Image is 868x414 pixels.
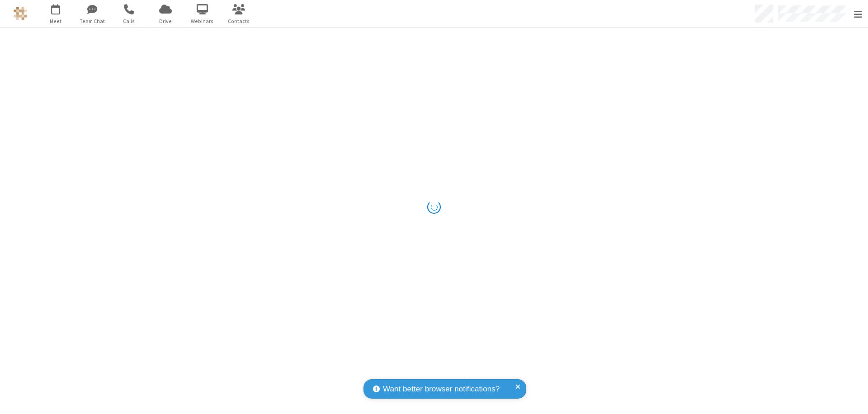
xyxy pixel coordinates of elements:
span: Contacts [222,17,256,25]
span: Drive [149,17,183,25]
span: Webinars [185,17,219,25]
span: Team Chat [75,17,109,25]
img: QA Selenium DO NOT DELETE OR CHANGE [14,7,27,20]
span: Want better browser notifications? [383,383,500,395]
span: Calls [112,17,146,25]
span: Meet [39,17,73,25]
